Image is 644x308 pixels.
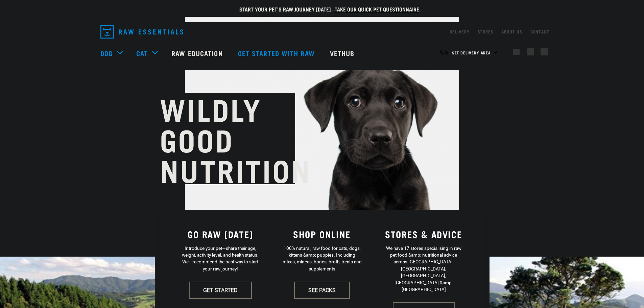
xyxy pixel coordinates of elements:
h1: WILDLY GOOD NUTRITION [160,93,295,184]
img: Raw Essentials Logo [100,25,183,39]
a: Stores [478,30,494,33]
img: user.png [527,48,534,55]
a: Vethub [323,40,363,67]
a: Raw Education [165,40,231,67]
span: Set Delivery Area [452,51,491,54]
a: About Us [501,30,522,33]
h3: SHOP ONLINE [275,229,369,239]
a: Cat [136,48,148,58]
p: Introduce your pet—share their age, weight, activity level, and health status. We'll recommend th... [181,245,260,273]
h3: GO RAW [DATE] [174,229,267,239]
img: van-moving.png [439,49,449,55]
nav: dropdown navigation [95,22,549,41]
a: SEE PACKS [294,282,350,299]
a: Delivery [450,30,469,33]
a: Get started with Raw [231,40,323,67]
img: home-icon@2x.png [541,48,548,55]
a: take our quick pet questionnaire. [335,7,421,10]
a: GET STARTED [189,282,252,299]
a: Dog [100,48,113,58]
p: We have 17 stores specialising in raw pet food &amp; nutritional advice across [GEOGRAPHIC_DATA],... [384,245,463,293]
img: home-icon-1@2x.png [513,49,520,55]
h3: STORES & ADVICE [377,229,471,239]
p: 100% natural, raw food for cats, dogs, kittens &amp; puppies. Including mixes, minces, bones, bro... [282,245,362,273]
a: Contact [530,30,549,33]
